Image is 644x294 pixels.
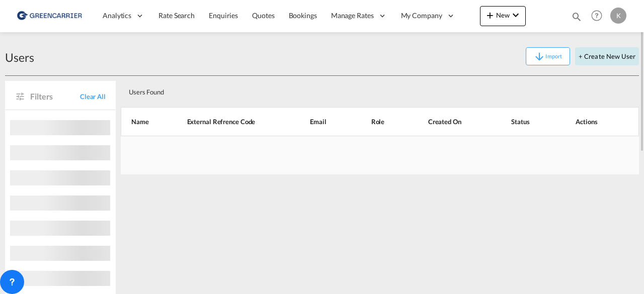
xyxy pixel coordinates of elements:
[80,92,106,101] span: Clear All
[484,11,522,19] span: New
[480,6,526,26] button: icon-plus 400-fgNewicon-chevron-down
[15,5,83,27] img: b0b18ec08afe11efb1d4932555f5f09d.png
[158,11,195,20] span: Rate Search
[571,11,582,22] md-icon: icon-magnify
[289,11,317,20] span: Bookings
[550,107,639,136] th: Actions
[285,107,346,136] th: Email
[103,11,131,21] span: Analytics
[486,107,550,136] th: Status
[526,47,570,65] button: icon-arrow-downImport
[484,9,496,21] md-icon: icon-plus 400-fg
[121,107,162,136] th: Name
[162,107,285,136] th: External Refrence Code
[125,80,584,101] div: Users Found
[575,47,639,65] button: + Create New User
[252,11,274,20] span: Quotes
[533,51,545,63] md-icon: icon-arrow-down
[610,8,626,24] div: K
[346,107,403,136] th: Role
[5,49,34,65] div: Users
[571,11,582,26] div: icon-magnify
[30,91,80,102] span: Filters
[401,11,442,21] span: My Company
[510,9,522,21] md-icon: icon-chevron-down
[331,11,374,21] span: Manage Rates
[588,7,605,24] span: Help
[588,7,610,25] div: Help
[209,11,238,20] span: Enquiries
[403,107,486,136] th: Created On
